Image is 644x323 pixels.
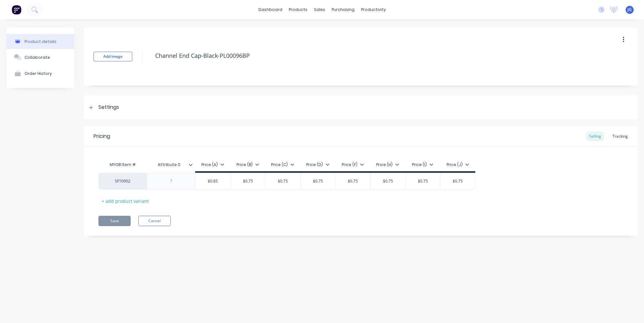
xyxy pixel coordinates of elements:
[441,173,475,189] div: $0.75
[25,39,56,44] div: Product details
[447,162,469,168] div: Price (J)
[609,131,631,141] div: Tracking
[586,131,604,141] div: Selling
[105,178,140,184] div: SF10902
[25,55,50,60] div: Collaborate
[376,162,399,168] div: Price (H)
[358,5,389,15] div: productivity
[371,173,406,189] div: $0.75
[147,158,195,171] div: Attribute 0
[98,196,152,206] div: + add product variant
[98,158,147,171] div: MYOB Item #
[236,162,259,168] div: Price (B)
[94,132,110,140] div: Pricing
[147,157,191,173] div: Attribute 0
[255,5,286,15] a: dashboard
[412,162,433,168] div: Price (I)
[98,216,131,226] button: Save
[6,49,74,65] button: Collaborate
[286,5,311,15] div: products
[152,48,579,63] textarea: Channel End Cap-Black-PL00096BP
[12,5,21,15] img: Factory
[98,173,475,190] div: SF10902$0.85$0.75$0.75$0.75$0.75$0.75$0.75$0.75
[94,52,132,61] button: Add image
[25,71,52,76] div: Order History
[328,5,358,15] div: purchasing
[342,162,364,168] div: Price (F)
[301,173,336,189] div: $0.75
[98,103,119,111] div: Settings
[336,173,370,189] div: $0.75
[628,7,632,13] span: JG
[138,216,171,226] button: Cancel
[306,162,329,168] div: Price (D)
[196,173,230,189] div: $0.85
[201,162,224,168] div: Price (A)
[266,173,300,189] div: $0.75
[231,173,266,189] div: $0.75
[271,162,294,168] div: Price (C)
[6,34,74,49] button: Product details
[6,65,74,81] button: Order History
[406,173,440,189] div: $0.75
[311,5,328,15] div: sales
